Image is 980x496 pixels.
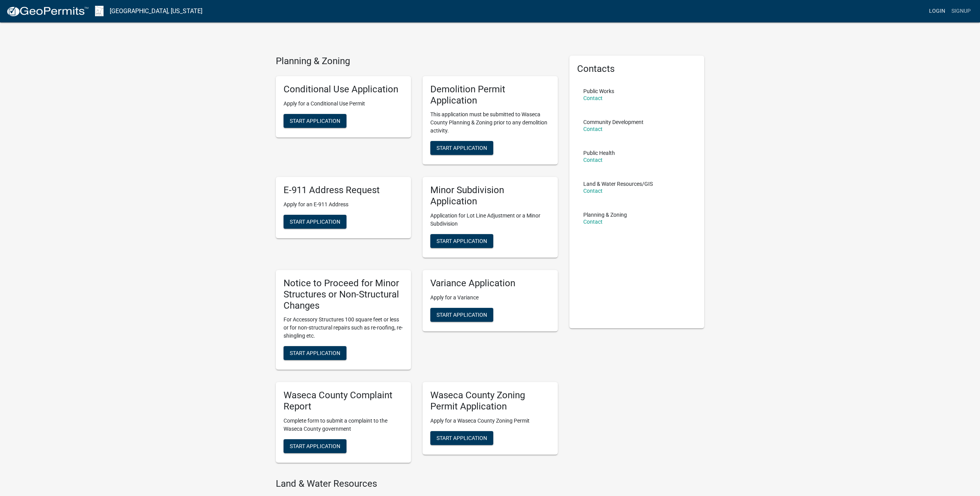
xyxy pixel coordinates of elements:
span: Start Application [290,117,340,124]
button: Start Application [430,308,493,322]
img: Waseca County, Minnesota [95,6,104,16]
a: Contact [583,219,603,225]
button: Start Application [284,215,346,229]
span: Start Application [290,443,340,449]
p: Apply for a Waseca County Zoning Permit [430,417,550,425]
h4: Planning & Zoning [276,56,558,67]
a: Contact [583,126,603,132]
span: Start Application [436,145,487,151]
h5: Contacts [577,63,697,75]
p: Public Health [583,150,615,156]
button: Start Application [284,439,346,453]
h5: Demolition Permit Application [430,84,550,106]
button: Start Application [430,141,493,155]
h5: Waseca County Zoning Permit Application [430,390,550,412]
button: Start Application [430,234,493,248]
span: Start Application [290,219,340,225]
a: Signup [948,4,974,19]
h5: Variance Application [430,278,550,289]
button: Start Application [284,114,346,128]
h5: Minor Subdivision Application [430,185,550,207]
p: For Accessory Structures 100 square feet or less or for non-structural repairs such as re-roofing... [284,316,403,340]
a: Contact [583,157,603,163]
p: Apply for a Conditional Use Permit [284,100,403,108]
button: Start Application [430,431,493,445]
p: Apply for a Variance [430,294,550,302]
p: This application must be submitted to Waseca County Planning & Zoning prior to any demolition act... [430,110,550,135]
h5: Waseca County Complaint Report [284,390,403,412]
p: Application for Lot Line Adjustment or a Minor Subdivision [430,212,550,228]
span: Start Application [436,238,487,244]
a: Login [926,4,948,19]
a: Contact [583,95,603,101]
h5: E-911 Address Request [284,185,403,196]
button: Start Application [284,346,346,360]
h4: Land & Water Resources [276,478,558,489]
p: Land & Water Resources/GIS [583,181,653,187]
span: Start Application [436,311,487,318]
p: Apply for an E-911 Address [284,200,403,209]
span: Start Application [436,435,487,441]
p: Community Development [583,119,644,125]
span: Start Application [290,350,340,356]
h5: Notice to Proceed for Minor Structures or Non-Structural Changes [284,278,403,311]
p: Planning & Zoning [583,212,627,217]
a: [GEOGRAPHIC_DATA], [US_STATE] [110,5,202,18]
p: Public Works [583,88,614,94]
a: Contact [583,188,603,194]
h5: Conditional Use Application [284,84,403,95]
p: Complete form to submit a complaint to the Waseca County government [284,417,403,433]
